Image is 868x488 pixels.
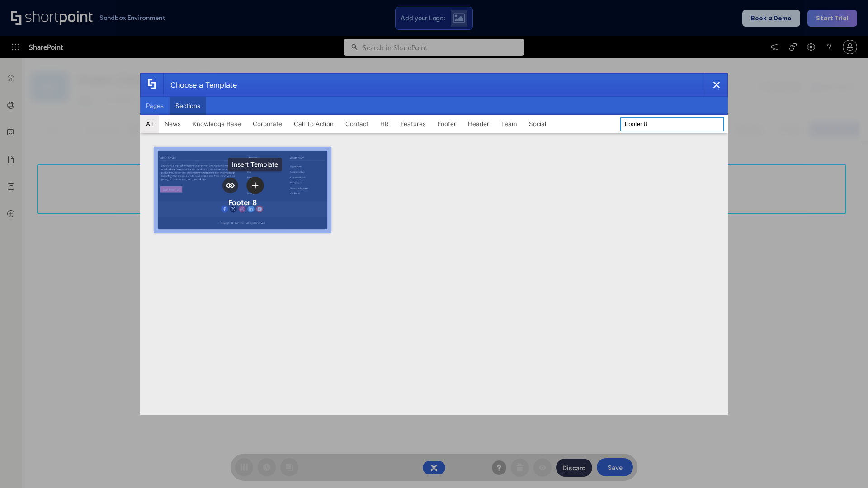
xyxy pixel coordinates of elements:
[159,115,187,133] button: News
[140,115,159,133] button: All
[523,115,552,133] button: Social
[495,115,523,133] button: Team
[432,115,462,133] button: Footer
[462,115,495,133] button: Header
[140,73,728,415] div: template selector
[170,97,206,115] button: Sections
[187,115,247,133] button: Knowledge Base
[288,115,340,133] button: Call To Action
[620,117,724,131] input: Search
[140,97,170,115] button: Pages
[823,445,868,488] iframe: Chat Widget
[374,115,395,133] button: HR
[228,198,257,207] div: Footer 8
[247,115,288,133] button: Corporate
[163,74,237,96] div: Choose a Template
[340,115,374,133] button: Contact
[395,115,432,133] button: Features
